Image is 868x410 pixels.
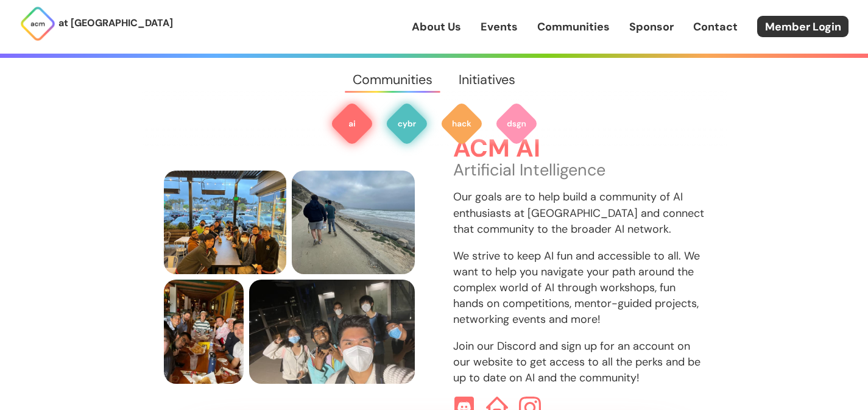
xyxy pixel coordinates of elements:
[330,102,374,146] img: ACM AI
[164,171,287,275] img: members sitting at a table smiling
[629,19,674,35] a: Sponsor
[537,19,610,35] a: Communities
[481,19,518,35] a: Events
[412,19,461,35] a: About Us
[58,15,173,31] p: at [GEOGRAPHIC_DATA]
[19,5,56,42] img: ACM Logo
[19,5,173,42] a: at [GEOGRAPHIC_DATA]
[453,135,705,163] h3: ACM AI
[757,16,849,37] a: Member Login
[292,171,415,275] img: three people, one holding a massive water jug, hiking by the sea
[385,102,429,146] img: ACM Cyber
[495,102,538,146] img: ACM Design
[453,338,705,386] p: Join our Discord and sign up for an account on our website to get access to all the perks and be ...
[249,280,415,384] img: people masked outside the elevators at Nobel Drive Station
[453,189,705,236] p: Our goals are to help build a community of AI enthusiasts at [GEOGRAPHIC_DATA] and connect that c...
[693,19,738,35] a: Contact
[446,58,529,102] a: Initiatives
[339,58,445,102] a: Communities
[453,248,705,327] p: We strive to keep AI fun and accessible to all. We want to help you navigate your path around the...
[453,162,705,178] p: Artificial Intelligence
[164,280,244,384] img: a bunch of people sitting and smiling at a table
[440,102,484,146] img: ACM Hack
